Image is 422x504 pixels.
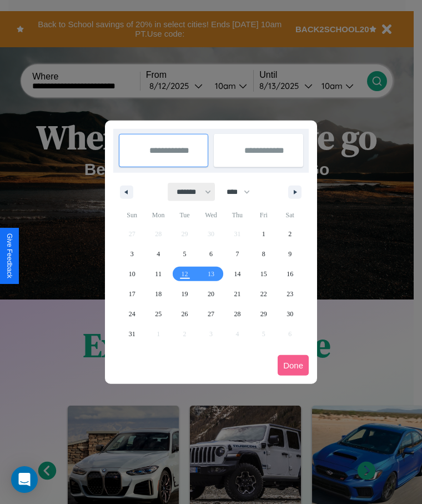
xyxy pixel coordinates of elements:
button: 23 [277,284,303,304]
span: 29 [260,304,267,324]
button: 13 [198,264,224,284]
button: 18 [145,284,171,304]
span: 1 [262,224,265,244]
button: 15 [250,264,277,284]
span: Wed [198,206,224,224]
span: 19 [182,284,188,304]
span: 18 [155,284,162,304]
button: 21 [224,284,250,304]
span: Sat [277,206,303,224]
span: 11 [155,264,162,284]
span: 8 [262,244,265,264]
button: 17 [119,284,145,304]
div: Give Feedback [6,233,13,278]
span: 27 [208,304,214,324]
span: 26 [182,304,188,324]
span: 5 [183,244,187,264]
span: 13 [208,264,214,284]
button: 5 [172,244,198,264]
button: 20 [198,284,224,304]
span: Sun [119,206,145,224]
button: 16 [277,264,303,284]
button: 25 [145,304,171,324]
button: 1 [250,224,277,244]
span: 24 [129,304,135,324]
span: 7 [235,244,239,264]
button: 2 [277,224,303,244]
button: 31 [119,324,145,344]
span: 21 [234,284,240,304]
button: 26 [172,304,198,324]
button: 9 [277,244,303,264]
span: 20 [208,284,214,304]
button: 7 [224,244,250,264]
button: 28 [224,304,250,324]
button: 30 [277,304,303,324]
button: 19 [172,284,198,304]
div: Open Intercom Messenger [11,466,38,493]
span: 12 [182,264,188,284]
button: 6 [198,244,224,264]
span: 25 [155,304,162,324]
button: 12 [172,264,198,284]
button: 14 [224,264,250,284]
button: 29 [250,304,277,324]
span: Tue [172,206,198,224]
span: 15 [260,264,267,284]
span: 28 [234,304,240,324]
span: 2 [288,224,292,244]
button: 3 [119,244,145,264]
span: 3 [130,244,134,264]
button: 11 [145,264,171,284]
span: 9 [288,244,292,264]
span: 6 [209,244,213,264]
span: 17 [129,284,135,304]
span: 23 [287,284,293,304]
span: 14 [234,264,240,284]
button: Done [278,355,309,376]
span: 16 [287,264,293,284]
button: 27 [198,304,224,324]
button: 4 [145,244,171,264]
button: 22 [250,284,277,304]
button: 24 [119,304,145,324]
span: 4 [157,244,160,264]
span: 10 [129,264,135,284]
span: Fri [250,206,277,224]
span: 31 [129,324,135,344]
button: 10 [119,264,145,284]
button: 8 [250,244,277,264]
span: Mon [145,206,171,224]
span: Thu [224,206,250,224]
span: 30 [287,304,293,324]
span: 22 [260,284,267,304]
